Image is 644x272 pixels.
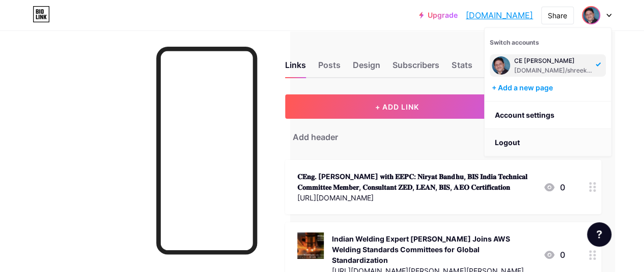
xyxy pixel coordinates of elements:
[297,232,324,259] img: Indian Welding Expert Shreekant Patil Joins AWS Welding Standards Committees for Global Standardi...
[485,101,611,129] a: Account settings
[332,233,535,265] div: Indian Welding Expert [PERSON_NAME] Joins AWS Welding Standards Committees for Global Standardiza...
[393,59,439,77] div: Subscribers
[492,56,510,75] img: shreekantpatil
[543,249,565,261] div: 0
[490,39,539,46] span: Switch accounts
[285,59,306,77] div: Links
[514,57,593,65] div: CE [PERSON_NAME]
[466,9,533,21] a: [DOMAIN_NAME]
[318,59,341,77] div: Posts
[485,129,611,156] li: Logout
[375,103,419,111] span: + ADD LINK
[285,94,509,119] button: + ADD LINK
[514,66,593,75] div: [DOMAIN_NAME]/shreekantpatil
[353,59,380,77] div: Design
[548,10,567,21] div: Share
[297,171,535,192] div: 𝐂𝐄𝐧𝐠. [PERSON_NAME] 𝐰𝐢𝐭𝐡 𝐄𝐄𝐏𝐂: 𝐍𝐢𝐫𝐲𝐚𝐭 𝐁𝐚𝐧𝐝𝐡𝐮, 𝐁𝐈𝐒 𝐈𝐧𝐝𝐢𝐚 𝐓𝐞𝐜𝐡𝐧𝐢𝐜𝐚𝐥 𝐂𝐨𝐦𝐦𝐢𝐭𝐭𝐞𝐞 𝐌𝐞𝐦𝐛𝐞𝐫, 𝐂𝐨𝐧𝐬𝐮𝐥𝐭𝐚𝐧𝐭 𝐙𝐄...
[285,131,338,143] div: + Add header
[583,7,599,23] img: shreekantpatil
[297,192,535,203] div: [URL][DOMAIN_NAME]
[543,181,565,193] div: 0
[492,83,606,93] div: + Add a new page
[452,59,472,77] div: Stats
[419,11,458,19] a: Upgrade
